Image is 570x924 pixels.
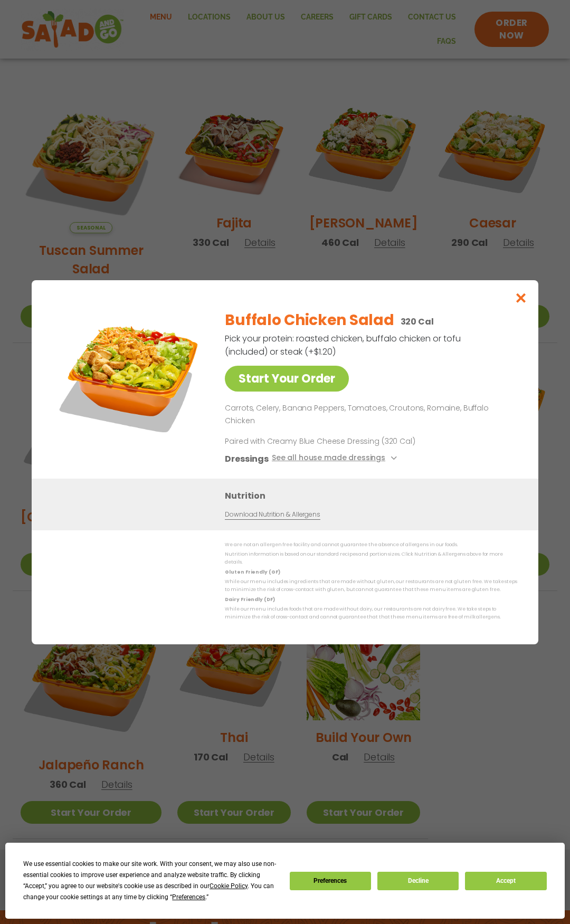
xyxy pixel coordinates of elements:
p: Pick your protein: roasted chicken, buffalo chicken or tofu (included) or steak (+$1.20) [225,332,462,358]
p: While our menu includes ingredients that are made without gluten, our restaurants are not gluten ... [225,578,517,594]
div: We use essential cookies to make our site work. With your consent, we may also use non-essential ... [23,859,277,903]
button: Close modal [504,280,538,316]
button: Preferences [290,872,371,890]
a: Start Your Order [225,366,349,392]
a: Download Nutrition & Allergens [225,509,320,519]
div: Cookie Consent Prompt [5,843,565,919]
p: Nutrition information is based on our standard recipes and portion sizes. Click Nutrition & Aller... [225,550,517,567]
h2: Buffalo Chicken Salad [225,309,394,331]
p: Carrots, Celery, Banana Peppers, Tomatoes, Croutons, Romaine, Buffalo Chicken [225,402,513,427]
p: 320 Cal [401,315,434,328]
button: Accept [465,872,546,890]
strong: Dairy Friendly (DF) [225,596,274,602]
button: See all house made dressings [272,452,400,465]
p: While our menu includes foods that are made without dairy, our restaurants are not dairy free. We... [225,605,517,622]
p: We are not an allergen free facility and cannot guarantee the absence of allergens in our foods. [225,541,517,549]
span: Preferences [172,893,205,901]
span: Cookie Policy [210,882,248,890]
p: Paired with Creamy Blue Cheese Dressing (320 Cal) [225,435,420,446]
button: Decline [377,872,459,890]
strong: Gluten Friendly (GF) [225,568,280,575]
img: Featured product photo for Buffalo Chicken Salad [55,301,203,449]
h3: Dressings [225,452,269,465]
h3: Nutrition [225,489,522,502]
